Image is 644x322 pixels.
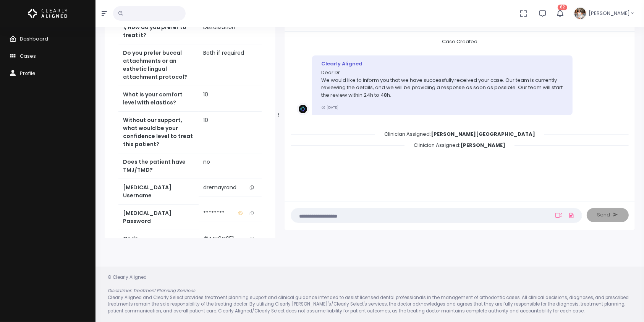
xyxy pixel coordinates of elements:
[20,52,36,60] span: Cases
[118,179,199,205] th: [MEDICAL_DATA] Username
[199,86,262,112] td: 10
[199,112,262,153] td: 10
[28,5,68,21] img: Logo Horizontal
[199,179,262,197] td: dremayrand
[573,7,587,20] img: Header Avatar
[118,44,199,86] th: Do you prefer buccal attachments or an esthetic lingual attachment protocol?
[118,11,199,44] th: If selected to fix to Class 1, How do you prefer to treat it?
[321,105,338,110] small: [DATE]
[291,38,629,194] div: scrollable content
[108,288,195,294] em: Disclaimer: Treatment Planning Services
[431,130,535,138] b: [PERSON_NAME][GEOGRAPHIC_DATA]
[433,36,487,47] span: Case Created
[375,128,544,140] span: Clinician Assigned:
[20,70,36,77] span: Profile
[118,86,199,112] th: What is your comfort level with elastics?
[589,10,630,17] span: [PERSON_NAME]
[567,208,576,222] a: Add Files
[118,230,199,248] th: Code
[199,11,262,44] td: Sequential Distalization
[199,230,262,248] td: #4AF9C651
[554,212,564,218] a: Add Loom Video
[321,60,564,68] div: Clearly Aligned
[199,153,262,179] td: no
[405,139,515,151] span: Clinician Assigned:
[558,5,567,10] span: 62
[118,153,199,179] th: Does the patient have TMJ/TMD?
[321,69,564,99] p: Dear Dr. We would like to inform you that we have successfully received your case. Our team is cu...
[199,44,262,86] td: Both if required
[100,274,639,314] div: © Clearly Aligned Clearly Aligned and Clearly Select provides treatment planning support and clin...
[460,141,505,149] b: [PERSON_NAME]
[20,35,48,42] span: Dashboard
[118,112,199,153] th: Without our support, what would be your confidence level to treat this patient?
[118,205,199,230] th: [MEDICAL_DATA] Password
